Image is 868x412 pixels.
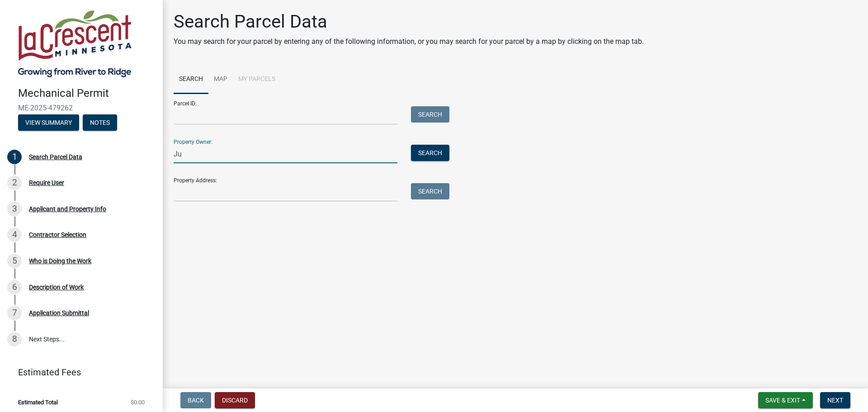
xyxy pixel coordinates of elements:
[7,227,22,242] div: 4
[215,392,255,408] button: Discard
[820,392,850,408] button: Next
[29,180,64,186] div: Require User
[83,119,117,127] wm-modal-confirm: Notes
[18,114,79,131] button: View Summary
[29,154,82,160] div: Search Parcel Data
[208,65,233,94] a: Map
[131,399,145,405] span: $0.00
[29,310,89,316] div: Application Submittal
[7,280,22,294] div: 6
[411,145,449,161] button: Search
[411,106,449,123] button: Search
[18,399,58,405] span: Estimated Total
[18,9,132,77] img: City of La Crescent, Minnesota
[411,183,449,199] button: Search
[174,36,644,47] p: You may search for your parcel by entering any of the following information, or you may search fo...
[18,87,156,100] h4: Mechanical Permit
[7,175,22,190] div: 2
[29,206,106,212] div: Applicant and Property Info
[758,392,813,408] button: Save & Exit
[18,119,79,127] wm-modal-confirm: Summary
[7,332,22,346] div: 8
[7,306,22,320] div: 7
[18,104,145,112] span: ME-2025-479262
[827,397,843,404] span: Next
[7,150,22,164] div: 1
[174,11,644,33] h1: Search Parcel Data
[180,392,211,408] button: Back
[7,254,22,268] div: 5
[29,284,84,290] div: Description of Work
[29,258,91,264] div: Who is Doing the Work
[188,397,204,404] span: Back
[174,65,208,94] a: Search
[7,202,22,216] div: 3
[29,232,86,238] div: Contractor Selection
[765,397,800,404] span: Save & Exit
[7,363,148,381] a: Estimated Fees
[83,114,117,131] button: Notes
